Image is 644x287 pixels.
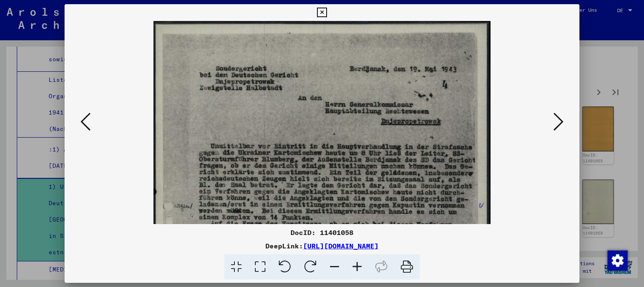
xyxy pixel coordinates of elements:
img: Zustimmung ändern [608,250,628,271]
div: DeepLink: [65,241,580,251]
a: [URL][DOMAIN_NAME] [303,242,379,250]
div: Zustimmung ändern [607,250,627,270]
div: DocID: 11401058 [65,227,580,237]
